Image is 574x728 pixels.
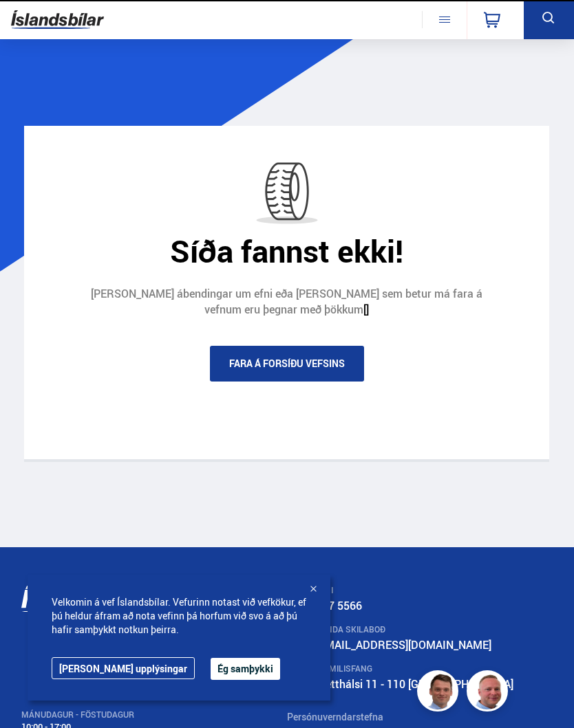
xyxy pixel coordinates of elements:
a: Kletthálsi 11 - 110 [GEOGRAPHIC_DATA] [316,676,513,692]
a: [] [363,302,369,317]
div: Síða fannst ekki! [34,233,539,269]
div: SÍMI [316,586,553,595]
img: siFngHWaQ9KaOqBr.png [469,672,510,714]
a: 537 5566 [316,598,362,613]
img: G0Ugv5HjCgRt.svg [11,5,104,34]
div: HEIMILISFANG [316,664,553,674]
div: SENDA SKILABOÐ [316,625,553,635]
div: [PERSON_NAME] ábendingar um efni eða [PERSON_NAME] sem betur má fara á vefnum eru þegnar með þökkum [81,286,493,318]
a: Persónuverndarstefna [287,710,383,723]
button: Ég samþykki [211,658,280,680]
div: MÁNUDAGUR - FÖSTUDAGUR [21,710,287,720]
span: Velkomin á vef Íslandsbílar. Vefurinn notast við vefkökur, ef þú heldur áfram að nota vefinn þá h... [52,595,306,637]
a: [PERSON_NAME] upplýsingar [52,657,195,679]
a: Fara á forsíðu vefsins [210,346,364,382]
img: FbJEzSuNWCJXmdc-.webp [419,672,460,714]
a: [EMAIL_ADDRESS][DOMAIN_NAME] [316,637,491,652]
